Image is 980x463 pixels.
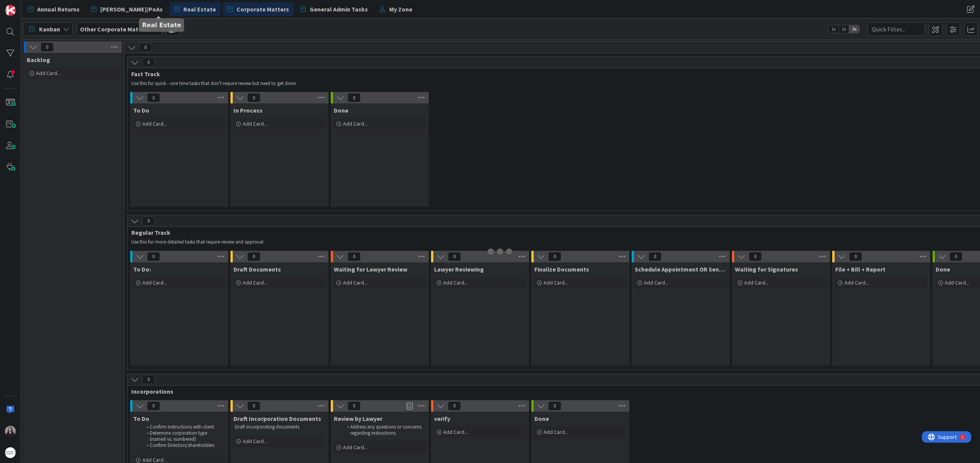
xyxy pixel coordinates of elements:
[147,252,160,261] span: 0
[448,252,461,261] span: 0
[142,430,224,443] li: Determine corporation type (named vs. numbered)
[949,252,962,261] span: 0
[443,429,468,435] span: Add Card...
[343,444,367,451] span: Add Card...
[142,58,155,67] span: 0
[548,401,561,411] span: 0
[343,120,367,127] span: Add Card...
[40,3,42,9] div: 1
[27,56,50,64] span: Backlog
[334,106,348,114] span: Done
[744,279,769,286] span: Add Card...
[544,279,568,286] span: Add Card...
[735,265,798,273] span: Waiting for Signatures
[348,401,361,411] span: 0
[247,93,260,102] span: 0
[835,265,885,273] span: File + Bill + Report
[234,415,321,422] span: Draft Incorporation Documents
[234,106,263,114] span: In Process
[142,375,155,384] span: 0
[828,25,839,33] span: 1x
[133,106,149,114] span: To Do
[142,120,167,127] span: Add Card...
[235,424,324,430] p: Draft incorporating documents
[443,279,468,286] span: Add Card...
[243,279,267,286] span: Add Card...
[434,265,484,273] span: Lawyer Reviewing
[343,424,425,437] li: Address any questions or concerns regarding instructions.
[243,120,267,127] span: Add Card...
[310,5,368,14] span: General Admin Tasks
[142,21,181,29] h5: Real Estate
[839,25,849,33] span: 2x
[142,442,224,448] li: Confirm Directors/shareholders
[5,426,16,437] img: BC
[147,93,160,102] span: 0
[41,43,54,52] span: 0
[945,279,969,286] span: Add Card...
[223,2,294,16] a: Corporate Matters
[348,93,361,102] span: 0
[100,5,163,14] span: [PERSON_NAME]/PoAs
[80,25,150,33] b: Other Corporate Matters
[5,447,16,458] img: avatar
[243,438,267,445] span: Add Card...
[749,252,762,261] span: 0
[334,265,407,273] span: Waiting for Lawyer Review
[16,1,35,10] span: Support
[234,265,281,273] span: Draft Documents
[544,429,568,435] span: Add Card...
[36,70,60,77] span: Add Card...
[147,401,160,411] span: 0
[635,265,727,273] span: Schedule Appointment OR Send via DocuSign
[648,252,661,261] span: 0
[139,43,152,52] span: 0
[39,25,60,34] span: Kanban
[237,5,289,14] span: Corporate Matters
[142,424,224,430] li: Confirm instructions with client.
[867,22,925,36] input: Quick Filter...
[534,415,549,422] span: Done
[548,252,561,261] span: 0
[142,279,167,286] span: Add Card...
[87,2,167,16] a: [PERSON_NAME]/PoAs
[296,2,372,16] a: General Admin Tasks
[348,252,361,261] span: 0
[5,5,16,16] img: Visit kanbanzone.com
[375,2,417,16] a: My Zone
[844,279,869,286] span: Add Card...
[183,5,216,14] span: Real Estate
[23,2,84,16] a: Annual Returns
[644,279,668,286] span: Add Card...
[37,5,80,14] span: Annual Returns
[849,252,862,261] span: 0
[170,2,220,16] a: Real Estate
[343,279,367,286] span: Add Card...
[247,252,260,261] span: 0
[133,265,151,273] span: To Do:
[247,401,260,411] span: 0
[534,265,589,273] span: Finalize Documents
[448,401,461,411] span: 0
[389,5,412,14] span: My Zone
[133,415,149,422] span: To Do
[434,415,450,422] span: verify
[142,216,155,226] span: 0
[334,415,382,422] span: Review by Lawyer
[936,265,950,273] span: Done
[849,25,859,33] span: 3x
